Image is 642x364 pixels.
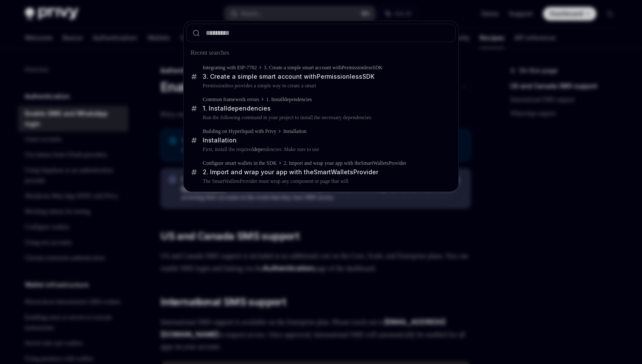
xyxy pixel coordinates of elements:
[203,168,378,176] div: 2. Import and wrap your app with the
[203,73,374,80] div: 3. Create a simple smart account with SDK
[283,128,306,135] div: Installation
[203,136,237,144] div: Installation
[342,65,372,71] b: Permissionless
[361,160,407,166] b: SmartWalletsProvider
[284,96,304,102] b: dependen
[203,128,276,135] div: Building on Hyperliquid with Privy
[264,64,383,71] div: 3. Create a simple smart account with SDK
[203,105,271,112] div: 1. Install cies
[203,160,277,167] div: Configure smart wallets in the SDK
[191,49,229,57] span: Recent searches
[203,114,438,121] p: Run the following command in your project to install the necessary dependencies:
[317,73,362,80] b: Permissionless
[314,168,378,176] b: SmartWalletsProvider
[227,105,258,112] b: dependen
[203,82,438,89] p: Permissionless provides a simple way to create a smart
[203,178,438,185] p: The SmartWalletsProvider must wrap any component or page that will
[284,160,406,167] div: 2. Import and wrap your app with the
[203,64,257,71] div: Integrating with EIP-7702
[266,96,312,103] div: 1. Install cies
[203,96,259,103] div: Common framework errors
[253,146,263,152] b: depe
[203,146,438,153] p: First, install the required ndencies: Make sure to use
